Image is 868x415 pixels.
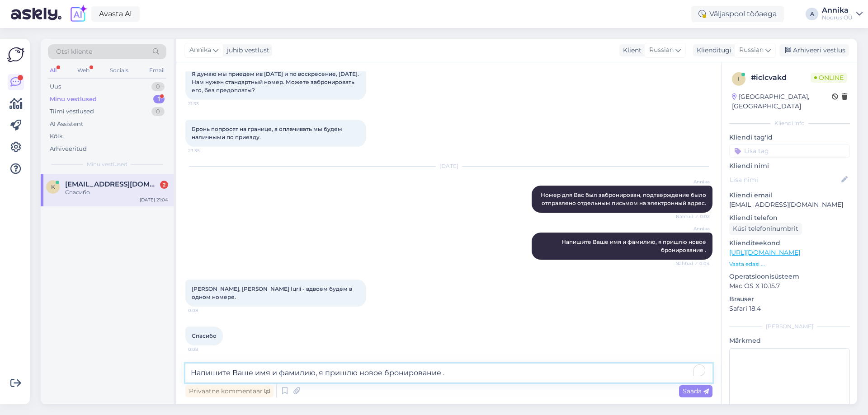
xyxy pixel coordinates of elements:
[541,191,708,206] span: Номер для Вас был забронирован, подтверждение было отправлено отдельным письмом на электронный ад...
[649,45,674,55] span: Russian
[729,272,850,281] p: Operatsioonisüsteem
[729,322,850,331] div: [PERSON_NAME]
[822,7,853,14] div: Annika
[729,304,850,313] p: Safari 18.4
[676,225,710,232] span: Annika
[65,180,159,188] span: katarina1987@bk.ru
[691,6,784,22] div: Väljaspool tööaega
[65,188,168,196] div: Спасибо
[822,7,863,21] a: AnnikaNoorus OÜ
[48,65,58,76] div: All
[683,387,709,395] span: Saada
[51,183,55,190] span: k
[151,82,165,91] div: 0
[806,8,818,20] div: A
[729,281,850,291] p: Mac OS X 10.15.7
[729,260,850,268] p: Vaata edasi ...
[7,46,24,63] img: Askly Logo
[140,196,168,203] div: [DATE] 21:04
[75,65,91,76] div: Web
[188,346,222,353] span: 0:08
[192,126,344,140] span: Бронь попросят на границе, а оплачивать мы будем наличными по приезду.
[779,44,849,56] div: Arhiveeri vestlus
[729,200,850,210] p: [EMAIL_ADDRESS][DOMAIN_NAME]
[223,46,269,55] div: juhib vestlust
[693,46,731,55] div: Klienditugi
[729,223,802,235] div: Küsi telefoninumbrit
[185,162,712,170] div: [DATE]
[147,65,166,76] div: Email
[729,336,850,345] p: Märkmed
[189,45,211,55] span: Annika
[50,120,83,129] div: AI Assistent
[50,95,97,104] div: Minu vestlused
[69,5,88,23] img: explore-ai
[729,119,850,127] div: Kliendi info
[185,385,274,397] div: Privaatne kommentaar
[50,82,61,91] div: Uus
[91,6,140,22] a: Avasta AI
[50,132,63,141] div: Kõik
[729,248,800,256] a: [URL][DOMAIN_NAME]
[56,47,92,56] span: Otsi kliente
[729,133,850,142] p: Kliendi tag'id
[50,145,87,154] div: Arhiveeritud
[751,72,811,83] div: # iclcvakd
[729,213,850,223] p: Kliendi telefon
[729,191,850,200] p: Kliendi email
[732,92,832,111] div: [GEOGRAPHIC_DATA], [GEOGRAPHIC_DATA]
[185,364,712,382] textarea: To enrich screen reader interactions, please activate Accessibility in Grammarly extension settings
[675,260,710,267] span: Nähtud ✓ 0:04
[730,175,840,185] input: Lisa nimi
[192,285,354,300] span: [PERSON_NAME], [PERSON_NAME] Iurii - вдвоем будем в одном номере.
[822,14,853,21] div: Noorus OÜ
[739,45,764,55] span: Russian
[192,70,360,93] span: Я думаю мы приедем ив [DATE] и по воскресение, [DATE]. Нам нужен стандартный номер. Можете заброн...
[188,147,222,154] span: 23:35
[108,65,130,76] div: Socials
[87,160,127,168] span: Minu vestlused
[561,238,708,253] span: Напишите Ваше имя и фамилию, я пришлю новое бронирование .
[188,307,222,314] span: 0:08
[151,107,165,116] div: 0
[192,332,217,339] span: Спасибо
[619,46,642,55] div: Klient
[729,144,850,158] input: Lisa tag
[811,73,847,83] span: Online
[160,181,168,189] div: 2
[676,178,710,185] span: Annika
[50,107,94,116] div: Tiimi vestlused
[738,75,740,82] span: i
[729,238,850,248] p: Klienditeekond
[729,161,850,171] p: Kliendi nimi
[153,95,165,104] div: 1
[188,100,222,107] span: 21:33
[676,213,710,220] span: Nähtud ✓ 0:02
[729,294,850,304] p: Brauser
